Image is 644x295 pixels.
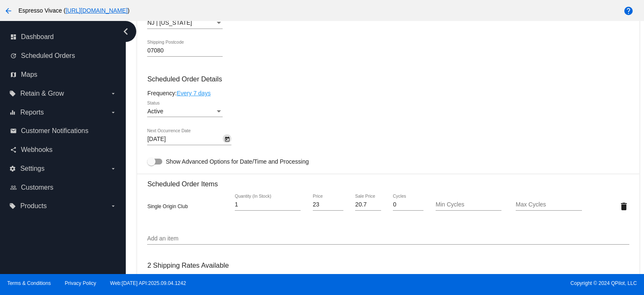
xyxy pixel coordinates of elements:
input: Max Cycles [516,201,582,208]
i: chevron_left [119,25,132,38]
span: Customer Notifications [21,127,88,135]
i: people_outline [10,184,17,191]
button: Open calendar [223,134,231,143]
span: Dashboard [21,33,54,41]
i: settings [9,165,16,172]
i: arrow_drop_down [110,90,117,97]
a: Terms & Conditions [7,280,51,286]
h3: Scheduled Order Items [147,174,629,188]
a: map Maps [10,68,117,81]
h3: Scheduled Order Details [147,75,629,83]
i: arrow_drop_down [110,165,117,172]
i: email [10,128,17,134]
a: Privacy Policy [65,280,96,286]
span: Single Origin Club [147,204,188,209]
input: Quantity (In Stock) [235,201,301,208]
span: Webhooks [21,146,52,154]
mat-icon: delete [619,201,629,211]
span: Copyright © 2024 QPilot, LLC [329,280,637,286]
input: Min Cycles [436,201,501,208]
h3: 2 Shipping Rates Available [147,256,229,274]
span: Settings [20,165,44,172]
div: Frequency: [147,90,629,97]
span: Retain & Grow [20,90,64,97]
a: email Customer Notifications [10,124,117,138]
input: Cycles [393,201,423,208]
mat-select: Shipping State [147,20,223,26]
i: update [10,52,17,59]
input: Price [313,201,343,208]
i: share [10,146,17,153]
span: Espresso Vivace ( ) [18,7,130,14]
a: people_outline Customers [10,181,117,194]
input: Add an item [147,235,629,242]
a: share Webhooks [10,143,117,157]
a: Web:[DATE] API:2025.09.04.1242 [110,280,186,286]
mat-select: Status [147,108,223,115]
span: Reports [20,109,44,116]
input: Next Occurrence Date [147,136,223,143]
span: NJ | [US_STATE] [147,19,192,26]
span: Maps [21,71,37,78]
input: Sale Price [355,201,381,208]
mat-icon: help [623,6,634,16]
span: Active [147,108,163,115]
input: Shipping Postcode [147,47,223,54]
span: Products [20,202,47,210]
mat-icon: arrow_back [3,6,13,16]
i: local_offer [9,203,16,209]
i: arrow_drop_down [110,203,117,209]
span: Scheduled Orders [21,52,75,60]
span: Show Advanced Options for Date/Time and Processing [166,157,309,166]
i: dashboard [10,34,17,40]
i: local_offer [9,90,16,97]
span: Customers [21,184,53,191]
a: [URL][DOMAIN_NAME] [65,7,127,14]
a: Every 7 days [177,90,210,97]
i: equalizer [9,109,16,116]
i: arrow_drop_down [110,109,117,116]
a: update Scheduled Orders [10,49,117,63]
a: dashboard Dashboard [10,30,117,44]
i: map [10,71,17,78]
